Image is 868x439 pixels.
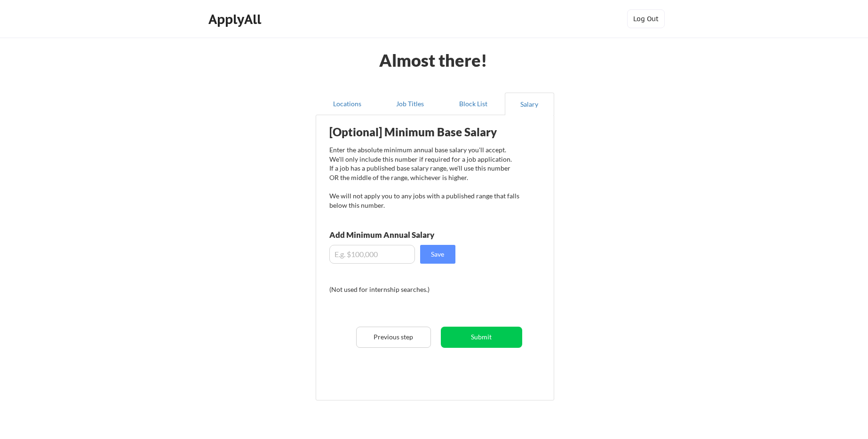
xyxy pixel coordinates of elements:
[356,327,431,348] button: Previous step
[420,245,455,264] button: Save
[329,245,415,264] input: E.g. $100,000
[627,9,665,28] button: Log Out
[442,93,505,115] button: Block List
[368,52,499,69] div: Almost there!
[441,327,522,348] button: Submit
[329,285,457,294] div: (Not used for internship searches.)
[316,93,379,115] button: Locations
[329,126,519,138] div: [Optional] Minimum Base Salary
[379,93,442,115] button: Job Titles
[329,231,476,239] div: Add Minimum Annual Salary
[329,145,519,210] div: Enter the absolute minimum annual base salary you'll accept. We'll only include this number if re...
[505,93,554,115] button: Salary
[208,11,264,27] div: ApplyAll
